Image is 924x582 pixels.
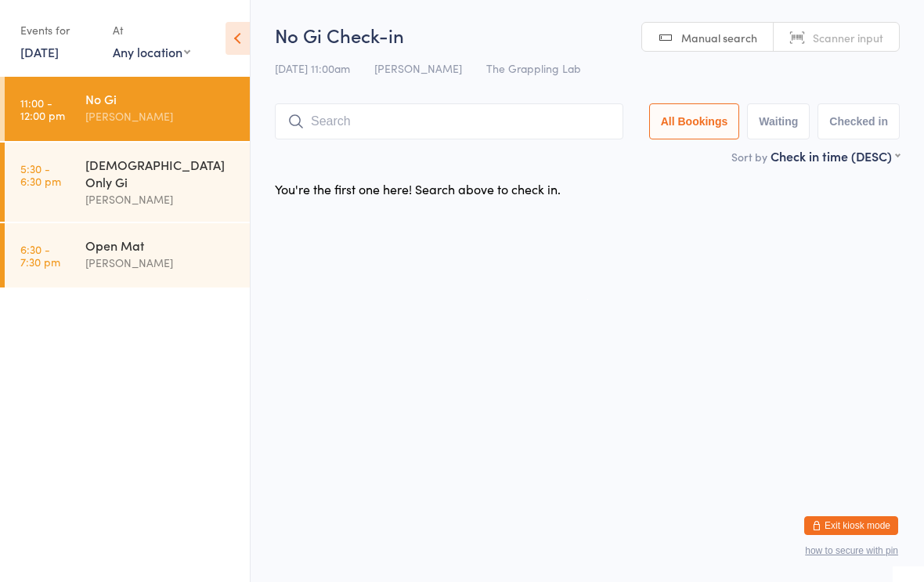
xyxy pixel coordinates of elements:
div: Events for [20,17,97,43]
button: Waiting [747,103,810,139]
button: how to secure with pin [805,545,898,556]
div: [DEMOGRAPHIC_DATA] Only Gi [85,156,236,190]
div: Any location [113,43,190,60]
div: [PERSON_NAME] [85,190,236,208]
div: Check in time (DESC) [771,147,900,164]
input: Search [275,103,623,139]
time: 5:30 - 6:30 pm [20,162,61,187]
button: Checked in [818,103,900,139]
div: [PERSON_NAME] [85,254,236,272]
div: No Gi [85,90,236,107]
a: [DATE] [20,43,59,60]
h2: No Gi Check-in [275,22,900,48]
span: Manual search [681,30,757,45]
button: Exit kiosk mode [804,516,898,535]
a: 5:30 -6:30 pm[DEMOGRAPHIC_DATA] Only Gi[PERSON_NAME] [5,143,250,222]
span: The Grappling Lab [486,60,581,76]
button: All Bookings [649,103,740,139]
div: [PERSON_NAME] [85,107,236,125]
time: 6:30 - 7:30 pm [20,243,60,268]
a: 6:30 -7:30 pmOpen Mat[PERSON_NAME] [5,223,250,287]
label: Sort by [731,149,767,164]
div: You're the first one here! Search above to check in. [275,180,561,197]
span: [PERSON_NAME] [374,60,462,76]
time: 11:00 - 12:00 pm [20,96,65,121]
span: Scanner input [813,30,883,45]
a: 11:00 -12:00 pmNo Gi[PERSON_NAME] [5,77,250,141]
div: Open Mat [85,237,236,254]
div: At [113,17,190,43]
span: [DATE] 11:00am [275,60,350,76]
